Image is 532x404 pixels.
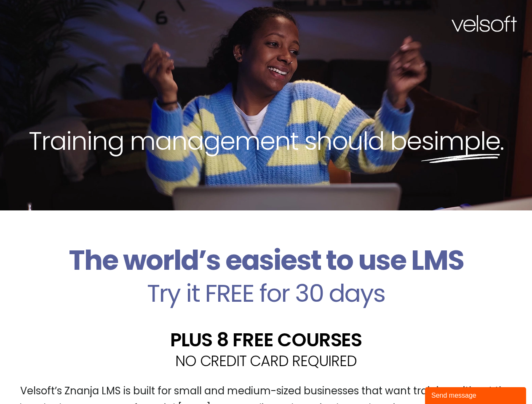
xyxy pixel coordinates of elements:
[6,244,526,277] h2: The world’s easiest to use LMS
[421,123,500,159] span: simple
[6,353,526,368] h2: NO CREDIT CARD REQUIRED
[6,281,526,306] h2: Try it FREE for 30 days
[6,330,526,349] h2: PLUS 8 FREE COURSES
[15,125,517,157] h2: Training management should be .
[425,385,528,404] iframe: chat widget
